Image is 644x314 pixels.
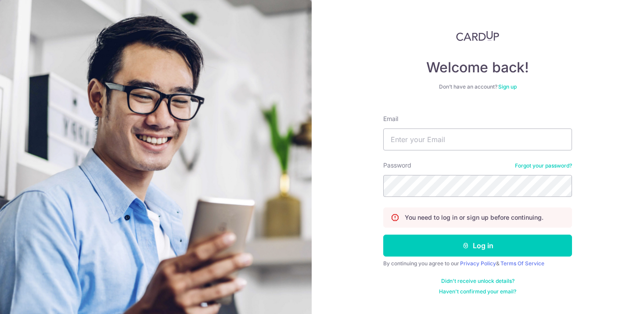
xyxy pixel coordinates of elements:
[460,260,496,267] a: Privacy Policy
[383,235,572,257] button: Log in
[383,59,572,76] h4: Welcome back!
[405,213,543,222] p: You need to log in or sign up before continuing.
[498,83,517,90] a: Sign up
[383,83,572,90] div: Don’t have an account?
[439,288,516,295] a: Haven't confirmed your email?
[383,260,572,267] div: By continuing you agree to our &
[515,162,572,169] a: Forgot your password?
[456,31,499,41] img: CardUp Logo
[383,128,572,150] input: Enter your Email
[383,161,411,170] label: Password
[441,278,514,285] a: Didn't receive unlock details?
[383,114,398,123] label: Email
[500,260,544,267] a: Terms Of Service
